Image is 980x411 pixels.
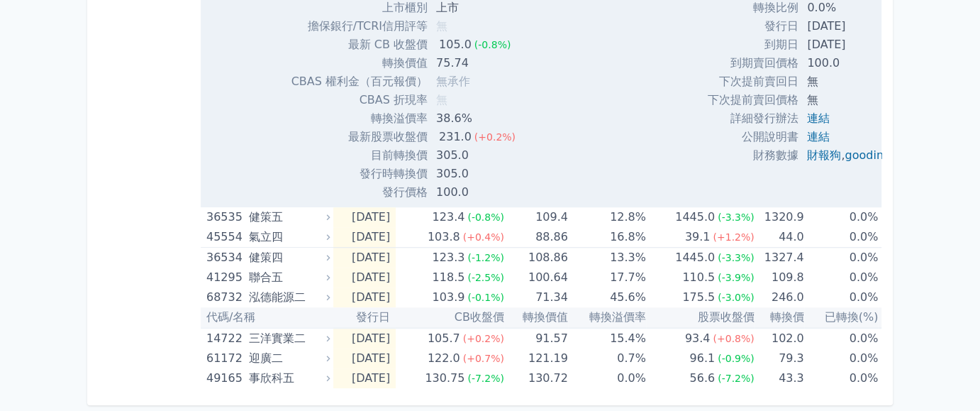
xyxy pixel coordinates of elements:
div: 105.0 [436,35,474,54]
span: (-3.3%) [718,212,755,223]
div: 68732 [206,287,245,307]
td: 詳細發行辦法 [708,109,798,128]
span: (+0.7%) [463,353,504,364]
div: 61172 [206,349,245,368]
td: 91.57 [504,328,568,349]
span: (+0.2%) [463,333,504,344]
div: 健策四 [249,248,327,268]
td: 發行價格 [291,183,428,202]
td: 0.0% [804,227,879,248]
td: 17.7% [568,268,646,287]
td: 無 [798,91,906,109]
td: 到期日 [708,35,798,54]
div: 122.0 [425,349,463,368]
span: (-0.1%) [467,292,504,303]
td: 79.3 [755,349,804,368]
div: 泓德能源二 [249,287,327,307]
div: 96.1 [686,349,718,368]
td: 0.7% [568,349,646,368]
div: 14722 [206,329,245,349]
td: 71.34 [504,287,568,307]
td: 最新 CB 收盤價 [291,35,428,54]
td: CBAS 折現率 [291,91,428,109]
div: 231.0 [436,128,474,146]
td: 0.0% [804,207,879,227]
td: 109.8 [755,268,804,287]
td: [DATE] [333,287,396,307]
div: 93.4 [682,329,713,349]
span: (-7.2%) [467,373,504,384]
td: 無 [798,72,906,91]
td: 0.0% [568,368,646,388]
div: 36535 [206,207,245,227]
div: 103.9 [430,287,468,307]
div: 健策五 [249,207,327,227]
td: 108.86 [504,248,568,268]
td: 305.0 [428,146,527,165]
div: 氣立四 [249,227,327,247]
span: (-3.0%) [718,292,755,303]
td: 75.74 [428,54,527,72]
div: 39.1 [682,227,713,247]
td: 發行時轉換價 [291,165,428,183]
td: [DATE] [333,368,396,388]
span: (+1.2%) [713,231,754,243]
td: 15.4% [568,328,646,349]
td: 財務數據 [708,146,798,165]
a: 連結 [807,111,830,125]
div: 56.6 [686,368,718,388]
td: [DATE] [333,248,396,268]
td: 13.3% [568,248,646,268]
td: 到期賣回價格 [708,54,798,72]
td: 43.3 [755,368,804,388]
td: 0.0% [804,349,879,368]
td: 公開說明書 [708,128,798,146]
span: (-0.9%) [718,353,755,364]
td: CBAS 權利金（百元報價） [291,72,428,91]
span: (-7.2%) [718,373,755,384]
span: (+0.8%) [713,333,754,344]
td: 轉換溢價率 [291,109,428,128]
td: [DATE] [333,349,396,368]
th: 股票收盤價 [646,307,755,328]
div: 110.5 [679,268,718,287]
td: [DATE] [798,17,906,35]
td: 下次提前賣回價格 [708,91,798,109]
span: 無承作 [436,75,470,88]
span: (+0.4%) [463,231,504,243]
div: 迎廣二 [249,349,327,368]
td: 45.6% [568,287,646,307]
td: 最新股票收盤價 [291,128,428,146]
td: [DATE] [333,207,396,227]
td: 0.0% [804,248,879,268]
td: 0.0% [804,268,879,287]
td: [DATE] [333,268,396,287]
div: 1445.0 [672,248,718,268]
span: (-2.5%) [467,272,504,283]
td: 下次提前賣回日 [708,72,798,91]
td: 100.0 [798,54,906,72]
td: 305.0 [428,165,527,183]
td: 100.0 [428,183,527,202]
td: 121.19 [504,349,568,368]
td: 130.72 [504,368,568,388]
th: 發行日 [333,307,396,328]
a: 連結 [807,130,830,143]
td: 102.0 [755,328,804,349]
td: 12.8% [568,207,646,227]
td: 88.86 [504,227,568,248]
td: [DATE] [798,35,906,54]
div: 1445.0 [672,207,718,227]
div: 130.75 [422,368,467,388]
td: 109.4 [504,207,568,227]
td: 16.8% [568,227,646,248]
td: 100.64 [504,268,568,287]
th: CB收盤價 [396,307,504,328]
span: 無 [436,93,447,106]
td: [DATE] [333,227,396,248]
td: 0.0% [804,328,879,349]
td: 擔保銀行/TCRI信用評等 [291,17,428,35]
td: 44.0 [755,227,804,248]
td: 0.0% [804,368,879,388]
div: 41295 [206,268,245,287]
